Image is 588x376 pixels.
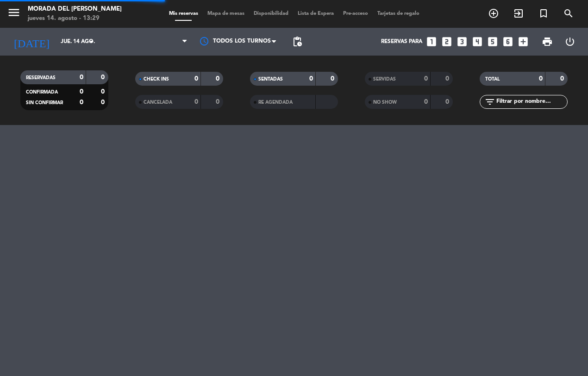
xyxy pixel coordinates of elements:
i: power_settings_new [564,36,575,47]
span: NO SHOW [373,100,397,105]
strong: 0 [80,74,83,81]
span: Reservas para [381,38,422,45]
span: CHECK INS [144,77,169,81]
i: menu [7,6,21,19]
strong: 0 [194,99,198,105]
span: Mis reservas [164,11,203,16]
span: Lista de Espera [293,11,338,16]
span: RESERVADAS [26,75,56,80]
strong: 0 [216,99,221,105]
strong: 0 [309,75,313,82]
span: SIN CONFIRMAR [26,100,63,105]
strong: 0 [80,99,83,106]
i: looks_4 [471,36,483,48]
strong: 0 [80,88,83,95]
strong: 0 [101,88,106,95]
strong: 0 [539,75,543,82]
span: TOTAL [485,77,500,81]
span: Disponibilidad [249,11,293,16]
i: looks_6 [502,36,514,48]
span: Pre-acceso [338,11,373,16]
strong: 0 [445,99,451,105]
span: Mapa de mesas [203,11,249,16]
i: add_box [517,36,529,48]
span: pending_actions [292,36,303,47]
span: CANCELADA [144,100,172,105]
i: looks_5 [487,36,499,48]
i: turned_in_not [538,8,549,19]
i: search [563,8,574,19]
strong: 0 [424,75,428,82]
strong: 0 [331,75,336,82]
span: RE AGENDADA [258,100,293,105]
span: Tarjetas de regalo [373,11,424,16]
div: LOG OUT [558,28,581,56]
button: menu [7,6,21,23]
span: SENTADAS [258,77,283,81]
i: add_circle_outline [488,8,499,19]
strong: 0 [560,75,566,82]
div: jueves 14. agosto - 13:29 [28,14,122,23]
i: filter_list [484,96,495,107]
i: arrow_drop_down [86,36,97,47]
div: Morada del [PERSON_NAME] [28,5,122,14]
strong: 0 [216,75,221,82]
span: print [542,36,553,47]
i: looks_one [425,36,438,48]
input: Filtrar por nombre... [495,97,567,107]
span: CONFIRMADA [26,90,58,94]
strong: 0 [101,74,106,81]
strong: 0 [424,99,428,105]
span: SERVIDAS [373,77,396,81]
strong: 0 [101,99,106,106]
i: [DATE] [7,31,56,52]
i: looks_two [441,36,453,48]
strong: 0 [194,75,198,82]
i: looks_3 [456,36,468,48]
i: exit_to_app [513,8,524,19]
strong: 0 [445,75,451,82]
